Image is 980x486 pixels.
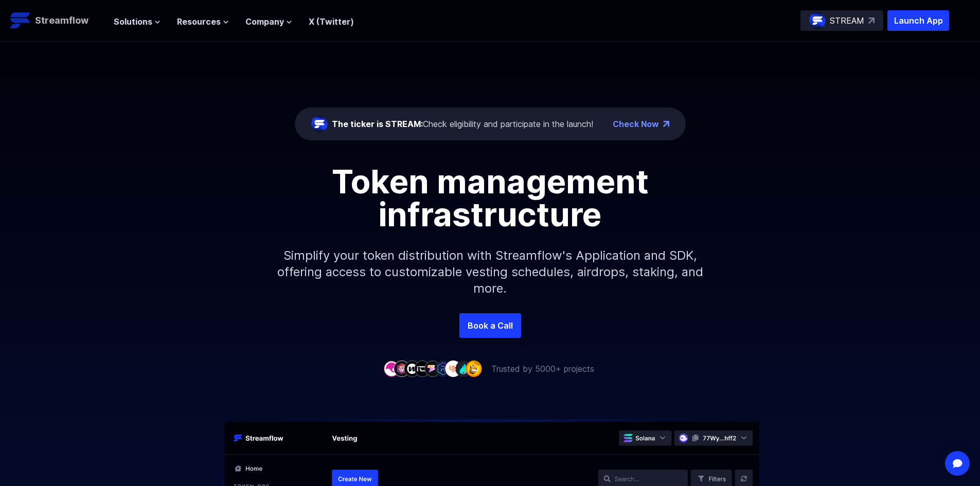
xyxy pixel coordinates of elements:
button: Solutions [114,15,161,28]
img: company-8 [455,361,472,376]
img: company-2 [394,361,410,376]
p: STREAM [830,14,864,27]
p: Streamflow [35,13,88,28]
a: STREAM [800,10,883,31]
img: company-1 [383,361,400,376]
img: company-5 [424,361,441,376]
span: The ticker is STREAM: [332,119,423,129]
h1: Token management infrastructure [259,165,722,231]
div: Open Intercom Messenger [945,451,970,476]
button: Resources [177,15,229,28]
a: Check Now [613,118,659,130]
button: Company [245,15,292,28]
img: top-right-arrow.svg [868,17,875,24]
span: Solutions [114,15,152,28]
img: streamflow-logo-circle.png [809,12,826,29]
a: Streamflow [10,10,103,31]
img: company-9 [466,361,482,376]
img: Streamflow Logo [10,10,31,31]
p: Simplify your token distribution with Streamflow's Application and SDK, offering access to custom... [269,231,711,313]
button: Launch App [887,10,949,31]
a: Book a Call [459,313,521,338]
p: Trusted by 5000+ projects [491,363,594,375]
img: company-7 [445,361,461,376]
img: company-3 [404,361,420,376]
img: streamflow-logo-circle.png [311,116,328,132]
span: Resources [177,15,221,28]
div: Check eligibility and participate in the launch! [332,118,593,130]
a: X (Twitter) [309,16,354,27]
img: company-6 [435,361,451,376]
img: company-4 [414,361,431,376]
span: Company [245,15,284,28]
img: top-right-arrow.png [663,121,669,127]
